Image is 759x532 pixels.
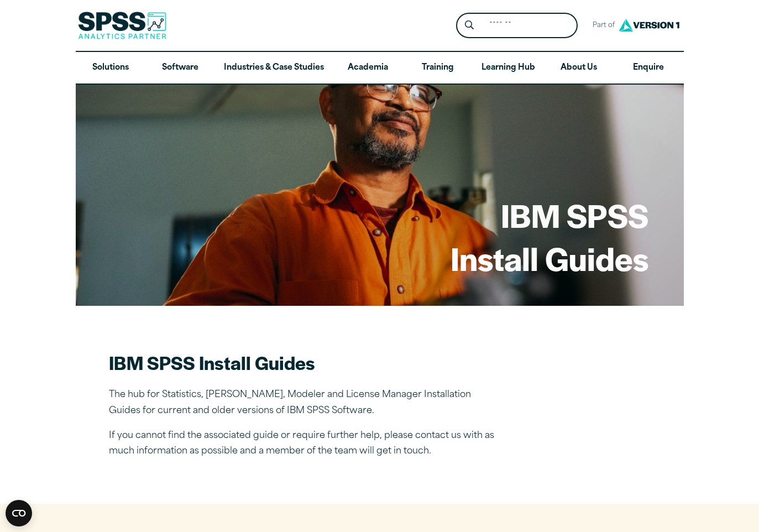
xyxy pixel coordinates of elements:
form: Site Header Search Form [456,13,578,39]
span: Part of [587,18,616,34]
a: Learning Hub [473,52,544,84]
a: Academia [333,52,402,84]
p: The hub for Statistics, [PERSON_NAME], Modeler and License Manager Installation Guides for curren... [109,387,496,419]
a: Solutions [76,52,145,84]
a: About Us [544,52,614,84]
svg: Search magnifying glass icon [465,20,474,30]
p: If you cannot find the associated guide or require further help, please contact us with as much i... [109,428,496,460]
nav: Desktop version of site main menu [76,52,684,84]
a: Training [402,52,472,84]
a: Enquire [614,52,683,84]
button: Search magnifying glass icon [459,15,479,36]
a: Industries & Case Studies [215,52,333,84]
button: Open CMP widget [6,500,32,526]
h1: IBM SPSS Install Guides [451,194,648,279]
h2: IBM SPSS Install Guides [109,350,496,375]
img: SPSS Analytics Partner [78,12,166,39]
a: Software [145,52,215,84]
img: Version1 Logo [616,15,682,35]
